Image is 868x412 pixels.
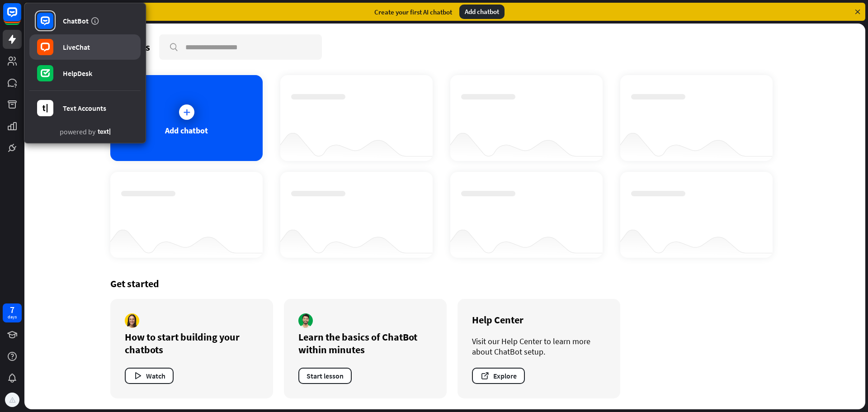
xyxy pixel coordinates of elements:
[298,313,313,328] img: author
[6,394,18,406] img: f599820105ac0f7000bd.png
[459,5,505,19] div: Add chatbot
[125,331,259,356] div: How to start building your chatbots
[472,368,525,384] button: Explore
[298,368,352,384] button: Start lesson
[8,314,17,320] div: days
[10,306,14,314] div: 7
[3,303,22,322] a: 7 days
[374,8,452,16] div: Create your first AI chatbot
[125,313,139,328] img: author
[472,336,606,357] div: Visit our Help Center to learn more about ChatBot setup.
[472,313,606,326] div: Help Center
[7,4,34,31] button: Open LiveChat chat widget
[125,368,174,384] button: Watch
[298,331,432,356] div: Learn the basics of ChatBot within minutes
[110,277,779,290] div: Get started
[165,125,208,136] div: Add chatbot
